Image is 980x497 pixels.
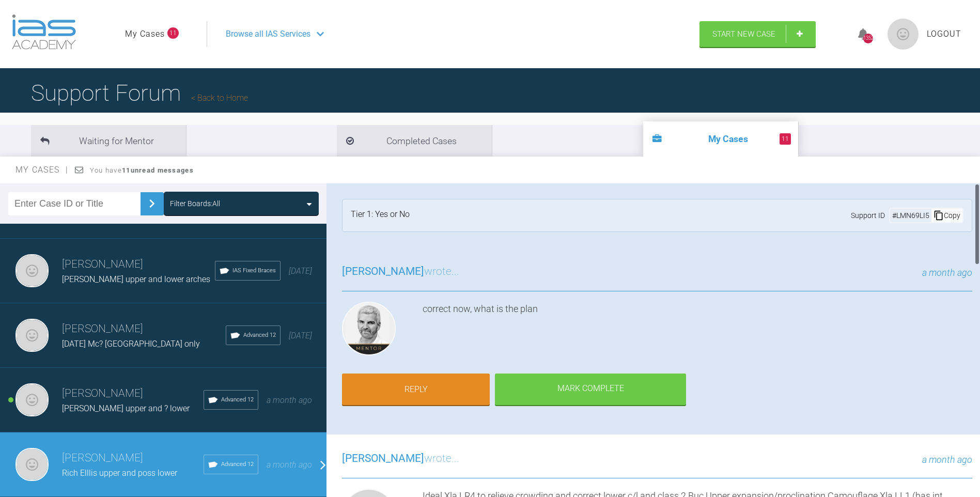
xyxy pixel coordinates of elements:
a: Logout [927,27,961,41]
span: Advanced 12 [221,460,254,469]
span: My Cases [15,165,69,175]
h3: [PERSON_NAME] [62,449,204,467]
a: Start New Case [699,21,816,47]
span: Advanced 12 [243,331,276,340]
h3: [PERSON_NAME] [62,256,215,273]
li: My Cases [643,121,798,157]
img: Neil Fearns [15,383,49,416]
div: Filter Boards: All [170,198,220,209]
span: 11 [167,27,179,39]
span: Advanced 12 [221,395,254,405]
a: Reply [342,374,490,406]
span: [DATE] [289,331,312,340]
h3: wrote... [342,263,459,281]
img: profile.png [888,19,919,50]
li: Waiting for Mentor [31,125,186,157]
a: My Cases [125,27,165,41]
span: IAS Fixed Braces [232,266,276,275]
span: [DATE] Mc? [GEOGRAPHIC_DATA] only [62,339,200,349]
span: [PERSON_NAME] upper and ? lower [62,403,190,413]
div: Mark Complete [495,374,686,406]
span: Browse all IAS Services [226,27,310,41]
h3: [PERSON_NAME] [62,320,226,338]
div: # LMN69LI5 [890,210,931,221]
img: Neil Fearns [15,448,49,481]
span: Start New Case [712,29,775,39]
span: [PERSON_NAME] upper and lower arches [62,274,210,284]
span: Support ID [851,210,885,221]
h3: wrote... [342,450,459,468]
div: Copy [931,209,962,222]
input: Enter Case ID or Title [8,192,141,215]
span: a month ago [922,454,972,465]
span: a month ago [922,267,972,278]
img: logo-light.3e3ef733.png [12,14,76,50]
li: Completed Cases [337,125,492,157]
span: [DATE] [289,266,312,276]
span: [PERSON_NAME] [342,452,424,464]
img: Ross Hobson [342,302,396,355]
a: Back to Home [191,93,248,103]
img: Neil Fearns [15,254,49,287]
img: Neil Fearns [15,319,49,352]
h3: [PERSON_NAME] [62,385,204,402]
span: You have [90,166,194,174]
span: 11 [780,133,791,145]
strong: 11 unread messages [122,166,194,174]
h1: Support Forum [31,75,248,111]
span: a month ago [267,395,312,405]
div: 1352 [863,34,873,43]
img: chevronRight.28bd32b0.svg [144,195,160,212]
span: a month ago [267,460,312,470]
div: Tier 1: Yes or No [351,208,410,223]
span: Rich Elllis upper and poss lower [62,468,177,478]
span: [PERSON_NAME] [342,265,424,277]
div: correct now, what is the plan [423,302,972,360]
